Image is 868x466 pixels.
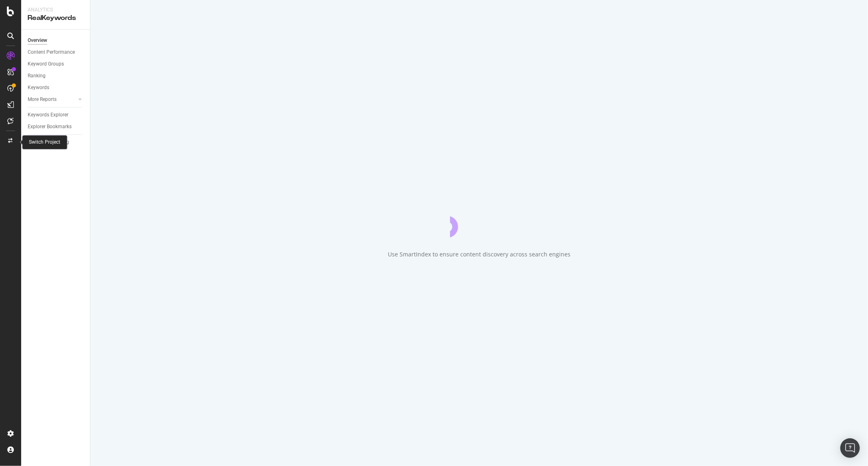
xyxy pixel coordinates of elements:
[28,72,46,80] div: Ranking
[28,123,72,131] div: Explorer Bookmarks
[28,72,84,80] a: Ranking
[28,95,76,104] a: More Reports
[28,13,83,23] div: RealKeywords
[28,36,84,45] a: Overview
[28,7,83,13] div: Analytics
[28,48,84,57] a: Content Performance
[29,139,60,146] div: Switch Project
[28,36,47,45] div: Overview
[28,111,84,119] a: Keywords Explorer
[28,48,75,57] div: Content Performance
[388,250,571,258] div: Use SmartIndex to ensure content discovery across search engines
[28,60,84,68] a: Keyword Groups
[28,123,84,131] a: Explorer Bookmarks
[28,83,49,92] div: Keywords
[28,111,68,119] div: Keywords Explorer
[450,208,509,237] div: animation
[28,60,64,68] div: Keyword Groups
[28,83,84,92] a: Keywords
[840,438,860,458] div: Open Intercom Messenger
[28,95,57,104] div: More Reports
